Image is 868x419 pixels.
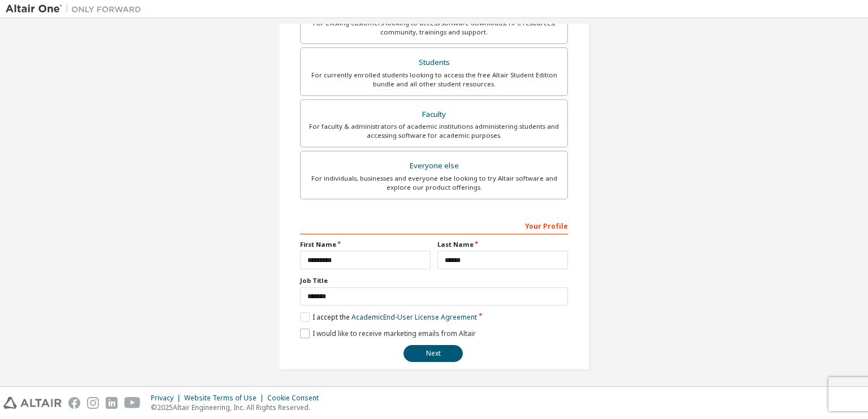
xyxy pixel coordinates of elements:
div: For existing customers looking to access software downloads, HPC resources, community, trainings ... [307,19,561,37]
a: Academic End-User License Agreement [351,312,477,322]
div: Students [307,55,561,71]
p: © 2025 Altair Engineering, Inc. All Rights Reserved. [151,403,325,412]
img: facebook.svg [68,397,80,409]
div: Privacy [151,394,184,403]
label: Last Name [437,240,568,249]
div: Everyone else [307,158,561,174]
div: Your Profile [300,216,568,234]
div: Cookie Consent [267,394,325,403]
div: For individuals, businesses and everyone else looking to try Altair software and explore our prod... [307,174,561,192]
div: Website Terms of Use [184,394,267,403]
label: First Name [300,240,431,249]
label: Job Title [300,276,568,285]
label: I accept the [300,312,477,322]
label: I would like to receive marketing emails from Altair [300,329,476,338]
div: Faculty [307,107,561,123]
img: instagram.svg [87,397,99,409]
div: For currently enrolled students looking to access the free Altair Student Edition bundle and all ... [307,71,561,89]
button: Next [403,345,463,362]
img: youtube.svg [124,397,141,409]
div: For faculty & administrators of academic institutions administering students and accessing softwa... [307,122,561,140]
img: linkedin.svg [106,397,118,409]
img: altair_logo.svg [3,397,62,409]
img: Altair One [6,3,147,15]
